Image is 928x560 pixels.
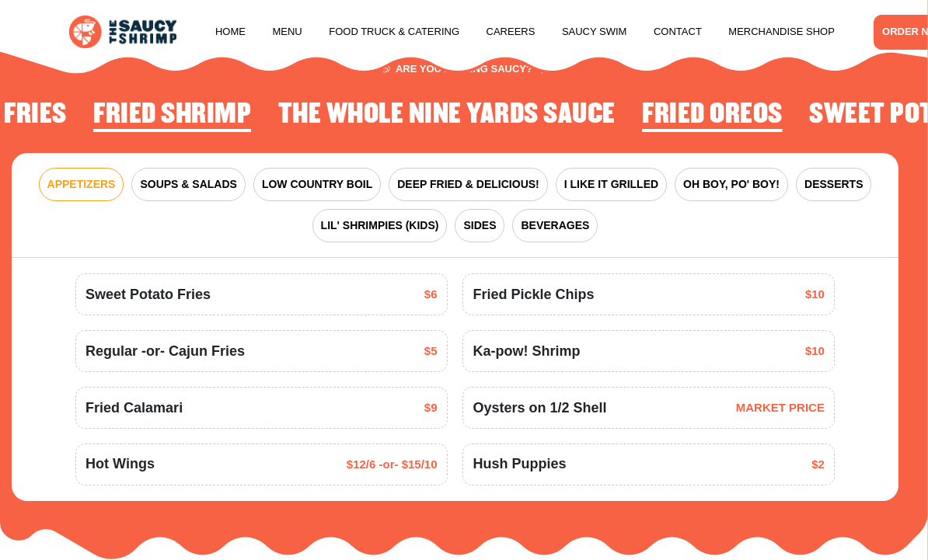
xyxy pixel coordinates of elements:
[805,343,825,360] span: $10
[131,168,245,201] button: SOUPS & SALADS
[140,176,236,193] span: SOUPS & SALADS
[521,217,589,234] span: BEVERAGES
[463,217,496,234] span: SIDES
[85,398,183,419] span: Fried Calamari
[253,168,381,201] button: LOW COUNTRY BOIL
[642,99,783,134] li: 3 of 4
[683,176,780,193] span: OH BOY, PO' BOY!
[811,456,825,474] span: $2
[556,168,667,201] button: I LIKE IT GRILLED
[329,2,459,61] a: Food Truck & Catering
[312,209,448,242] button: LIL' SHRIMPIES (KIDS)
[278,99,616,130] h2: The Whole Nine Yards Sauce
[278,99,616,134] li: 2 of 4
[215,2,246,61] a: Home
[512,209,598,242] button: BEVERAGES
[69,16,176,48] img: logo
[85,284,211,305] span: Sweet Potato Fries
[736,399,825,417] span: MARKET PRICE
[424,399,438,417] span: $9
[85,454,155,475] span: Hot Wings
[93,99,251,130] h2: Fried Shrimp
[796,168,871,201] button: DESSERTS
[473,284,594,305] span: Fried Pickle Chips
[487,2,536,61] a: Careers
[728,2,835,61] a: Merchandise Shop
[39,168,124,201] button: APPETIZERS
[562,2,627,61] a: Saucy Swim
[321,217,439,234] span: LIL' SHRIMPIES (KIDS)
[262,176,372,193] span: LOW COUNTRY BOIL
[47,176,116,193] span: APPETIZERS
[424,343,438,360] span: $5
[85,341,245,362] span: Regular -or- Cajun Fries
[93,99,251,134] li: 1 of 4
[473,341,580,362] span: Ka-pow! Shrimp
[455,209,504,242] button: SIDES
[424,286,438,304] span: $6
[804,176,863,193] span: DESSERTS
[473,454,566,475] span: Hush Puppies
[654,2,702,61] a: Contact
[805,286,825,304] span: $10
[675,168,788,201] button: OH BOY, PO' BOY!
[642,99,783,130] h2: Fried Oreos
[473,398,606,419] span: Oysters on 1/2 Shell
[397,176,539,193] span: DEEP FRIED & DELICIOUS!
[564,176,658,193] span: I LIKE IT GRILLED
[347,456,438,474] span: $12/6 -or- $15/10
[389,168,548,201] button: DEEP FRIED & DELICIOUS!
[272,2,302,61] a: Menu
